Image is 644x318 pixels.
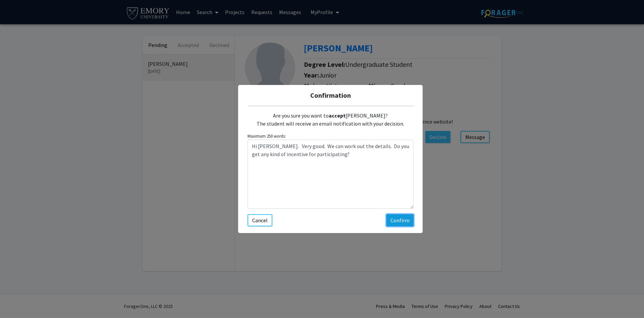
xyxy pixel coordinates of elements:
div: Are you sure you want to [PERSON_NAME]? The student will receive an email notification with your ... [248,106,414,133]
button: Cancel [248,214,272,226]
h5: Confirmation [244,90,417,100]
b: accept [329,112,345,119]
button: Confirm [386,214,414,226]
textarea: Customize the message being sent to the student... [248,140,414,209]
iframe: Chat [5,288,29,313]
small: Maximum 250 words: [248,133,414,139]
